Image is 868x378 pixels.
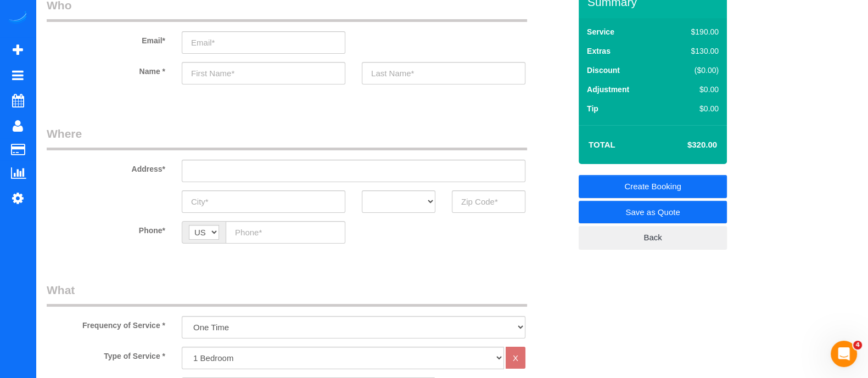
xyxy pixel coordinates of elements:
[668,26,719,37] div: $190.00
[579,175,727,198] a: Create Booking
[579,201,727,224] a: Save as Quote
[587,103,598,114] label: Tip
[362,62,525,84] input: Last Name*
[38,62,173,77] label: Name *
[226,221,345,244] input: Phone*
[587,65,620,76] label: Discount
[38,31,173,46] label: Email*
[47,126,527,150] legend: Where
[589,140,615,149] strong: Total
[587,26,614,37] label: Service
[38,347,173,362] label: Type of Service *
[182,62,345,84] input: First Name*
[452,190,525,213] input: Zip Code*
[579,226,727,249] a: Back
[7,11,29,26] img: Automaid Logo
[853,341,862,349] span: 4
[38,160,173,174] label: Address*
[587,46,611,57] label: Extras
[587,84,629,95] label: Adjustment
[38,316,173,331] label: Frequency of Service *
[38,221,173,236] label: Phone*
[668,84,719,95] div: $0.00
[668,65,719,76] div: ($0.00)
[831,341,857,367] iframe: Intercom live chat
[654,140,717,150] h4: $320.00
[182,31,345,54] input: Email*
[668,103,719,114] div: $0.00
[47,282,527,307] legend: What
[668,46,719,57] div: $130.00
[182,190,345,213] input: City*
